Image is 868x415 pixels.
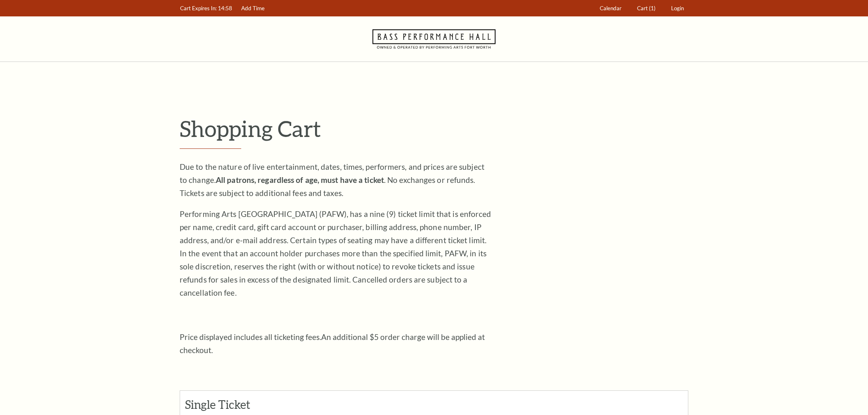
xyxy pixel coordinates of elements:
[649,5,656,11] span: (1)
[671,5,684,11] span: Login
[596,0,626,16] a: Calendar
[180,115,688,142] p: Shopping Cart
[180,162,484,198] span: Due to the nature of live entertainment, dates, times, performers, and prices are subject to chan...
[185,398,275,412] h2: Single Ticket
[180,331,491,357] p: Price displayed includes all ticketing fees.
[180,207,491,299] p: Performing Arts [GEOGRAPHIC_DATA] (PAFW), has a nine (9) ticket limit that is enforced per name, ...
[633,0,660,16] a: Cart (1)
[238,0,269,16] a: Add Time
[667,0,688,16] a: Login
[218,5,232,11] span: 14:58
[637,5,648,11] span: Cart
[180,5,217,11] span: Cart Expires In:
[216,175,384,185] strong: All patrons, regardless of age, must have a ticket
[180,332,485,355] span: An additional $5 order charge will be applied at checkout.
[600,5,621,11] span: Calendar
